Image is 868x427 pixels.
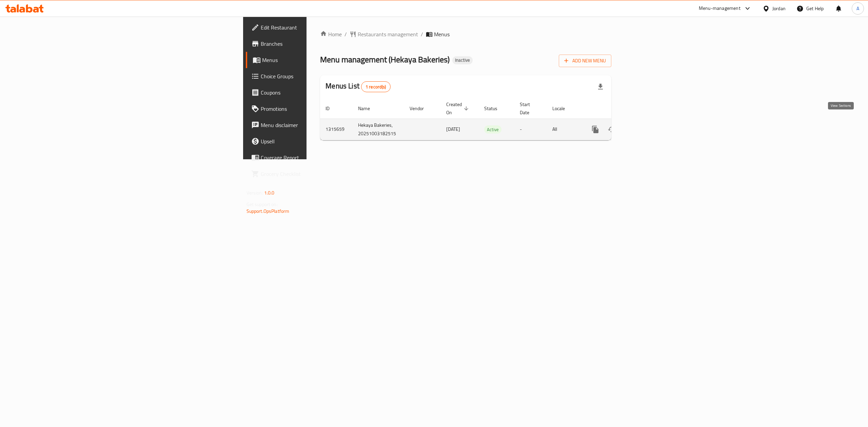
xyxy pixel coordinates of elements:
span: Upsell [261,137,383,145]
button: Change Status [604,121,620,138]
a: Promotions [246,101,388,117]
a: Menus [246,52,388,68]
button: more [587,121,604,138]
span: Vendor [410,104,433,113]
span: Inactive [452,57,473,63]
span: Active [484,126,501,134]
th: Actions [582,98,658,119]
a: Menu disclaimer [246,117,388,133]
a: Support.OpsPlatform [246,207,290,216]
a: Coverage Report [246,149,388,166]
span: Locale [552,104,574,113]
button: Add New Menu [559,55,611,67]
span: Menus [262,56,383,64]
td: All [547,119,582,140]
div: Jordan [772,5,786,12]
span: Get support on: [246,200,278,209]
span: Menu disclaimer [261,121,383,129]
span: Start Date [520,100,539,117]
span: Version: [246,188,263,197]
span: 1.0.0 [264,188,275,197]
table: enhanced table [320,98,658,140]
span: Restaurants management [358,30,418,38]
h2: Menus List [325,81,390,92]
a: Upsell [246,133,388,149]
div: Export file [592,79,609,95]
span: Status [484,104,506,113]
span: Branches [261,40,383,48]
span: Created On [446,100,471,117]
div: Inactive [452,56,473,64]
span: Edit Restaurant [261,23,383,32]
a: Grocery Checklist [246,166,388,182]
span: Choice Groups [261,72,383,80]
div: Menu-management [699,4,741,13]
a: Edit Restaurant [246,19,388,36]
span: 1 record(s) [361,84,390,90]
span: Name [358,104,379,113]
span: Promotions [261,105,383,113]
span: [DATE] [446,125,460,134]
span: Coverage Report [261,154,383,162]
span: Add New Menu [564,57,606,65]
nav: breadcrumb [320,30,611,38]
span: Coupons [261,88,383,97]
a: Branches [246,36,388,52]
div: Total records count [361,81,391,92]
td: - [514,119,547,140]
a: Choice Groups [246,68,388,84]
a: Coupons [246,84,388,101]
span: Menus [434,30,450,38]
span: ID [325,104,338,113]
span: Grocery Checklist [261,170,383,178]
li: / [421,30,423,38]
span: A [856,5,859,12]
